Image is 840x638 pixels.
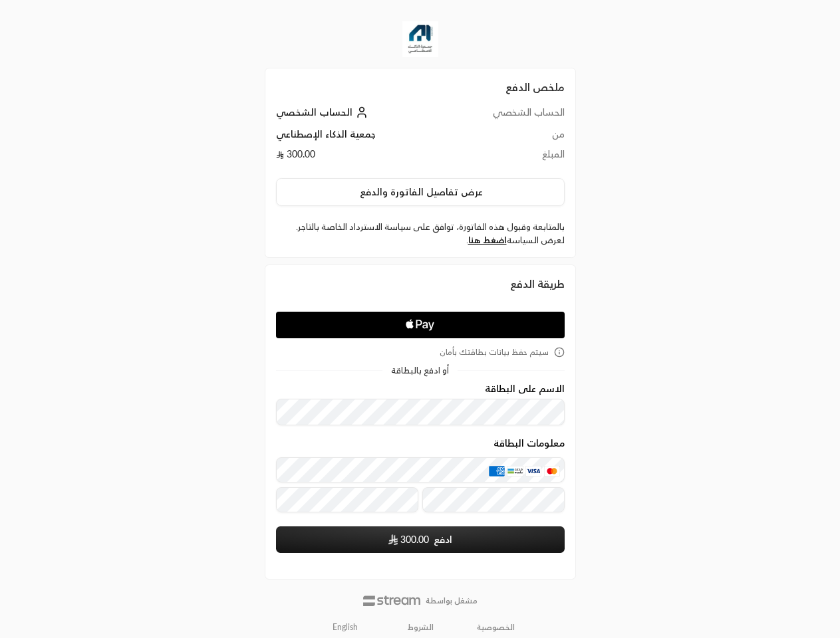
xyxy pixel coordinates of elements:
[485,383,565,394] label: الاسم على البطاقة
[402,21,438,57] img: Company Logo
[276,128,444,148] td: جمعية الذكاء الإصطناعي
[276,487,418,512] input: تاريخ الانتهاء
[276,438,565,517] div: معلومات البطاقة
[276,148,444,167] td: 300.00
[400,533,429,546] span: 300.00
[276,383,565,425] div: الاسم على البطاقة
[276,106,352,118] span: الحساب الشخصي
[276,178,565,206] button: عرض تفاصيل الفاتورة والدفع
[440,347,549,358] span: سيتم حفظ بيانات بطاقتك بأمان
[276,457,565,482] input: بطاقة ائتمانية
[422,487,565,512] input: رمز التحقق CVC
[444,148,565,167] td: المبلغ
[493,438,565,449] legend: معلومات البطاقة
[391,366,449,375] span: أو ادفع بالبطاقة
[444,106,565,128] td: الحساب الشخصي
[276,106,371,118] a: الحساب الشخصي
[507,466,523,477] img: MADA
[444,128,565,148] td: من
[468,235,507,245] a: اضغط هنا
[388,534,398,545] img: SAR
[276,276,565,292] div: طريقة الدفع
[525,466,541,477] img: Visa
[276,79,565,95] h2: ملخص الدفع
[276,526,565,553] button: ادفع SAR300.00
[426,595,478,606] p: مشغل بواسطة
[276,221,565,247] label: بالمتابعة وقبول هذه الفاتورة، توافق على سياسة الاسترداد الخاصة بالتاجر. لعرض السياسة .
[325,617,365,638] a: English
[489,466,505,477] img: AMEX
[408,622,434,633] a: الشروط
[477,622,515,633] a: الخصوصية
[544,466,560,477] img: MasterCard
